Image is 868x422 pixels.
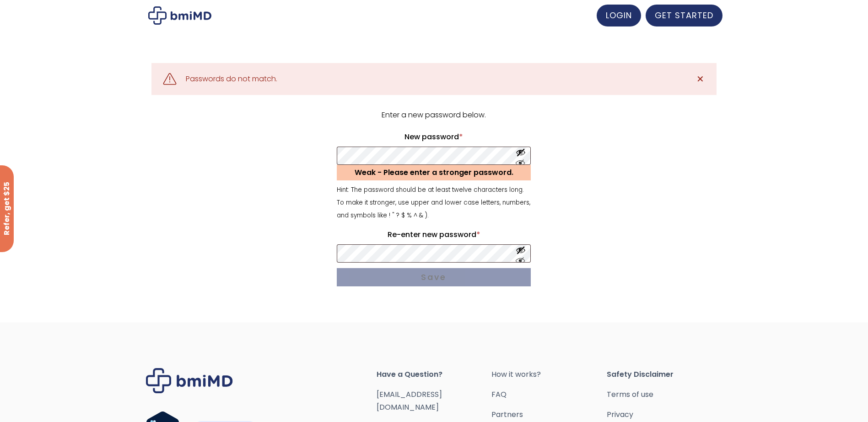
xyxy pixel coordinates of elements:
[691,70,710,88] a: ✕
[607,408,722,421] a: Privacy
[597,5,641,26] a: LOGIN
[337,130,531,144] label: New password
[607,368,722,381] span: Safety Disclaimer
[606,10,632,21] span: LOGIN
[337,184,531,222] small: Hint: The password should be at least twelve characters long. To make it stronger, use upper and ...
[516,148,526,164] button: Show password
[607,388,722,401] a: Terms of use
[186,73,277,85] div: Passwords do not match.
[696,73,704,85] span: ✕
[491,368,607,381] a: How it works?
[377,368,492,381] span: Have a Question?
[377,389,442,412] a: [EMAIL_ADDRESS][DOMAIN_NAME]
[491,408,607,421] a: Partners
[655,10,713,21] span: GET STARTED
[491,388,607,401] a: FAQ
[148,6,211,25] img: My account
[337,268,531,286] button: Save
[335,109,532,121] p: Enter a new password below.
[516,245,526,262] button: Show password
[337,227,531,242] label: Re-enter new password
[146,368,233,393] img: Brand Logo
[337,165,531,180] div: Weak - Please enter a stronger password.
[646,5,722,26] a: GET STARTED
